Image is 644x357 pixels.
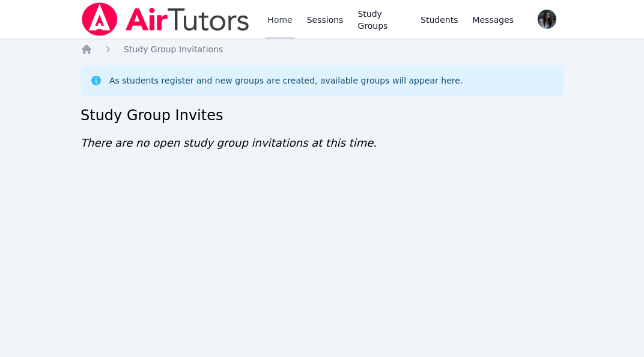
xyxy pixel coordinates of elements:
[472,14,514,26] span: Messages
[80,136,377,149] span: There are no open study group invitations at this time.
[124,43,223,55] a: Study Group Invitations
[80,43,563,55] nav: Breadcrumb
[109,75,463,87] div: As students register and new groups are created, available groups will appear here.
[80,106,563,125] h2: Study Group Invites
[124,44,223,54] span: Study Group Invitations
[80,2,251,36] img: Air Tutors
